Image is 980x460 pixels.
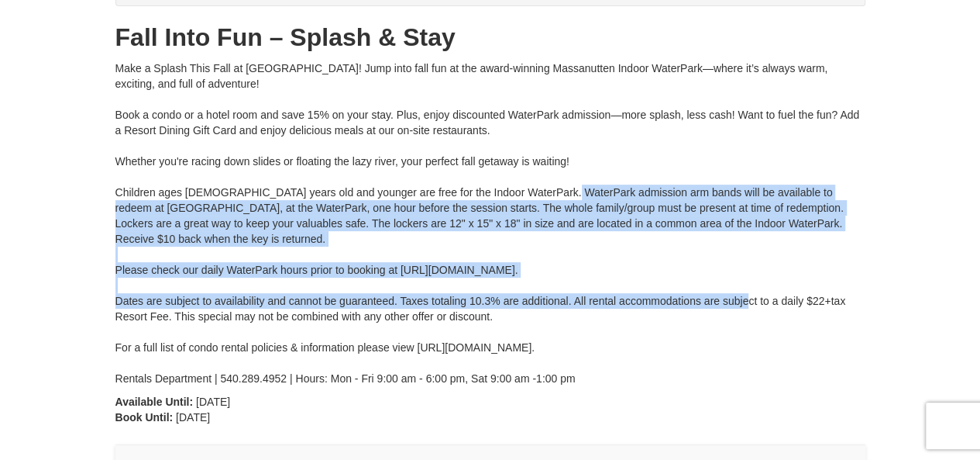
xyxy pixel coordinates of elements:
span: [DATE] [196,396,230,408]
span: [DATE] [176,411,210,424]
h1: Fall Into Fun – Splash & Stay [115,22,865,53]
div: Make a Splash This Fall at [GEOGRAPHIC_DATA]! Jump into fall fun at the award-winning Massanutten... [115,61,865,386]
strong: Book Until: [115,411,174,424]
strong: Available Until: [115,396,194,408]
